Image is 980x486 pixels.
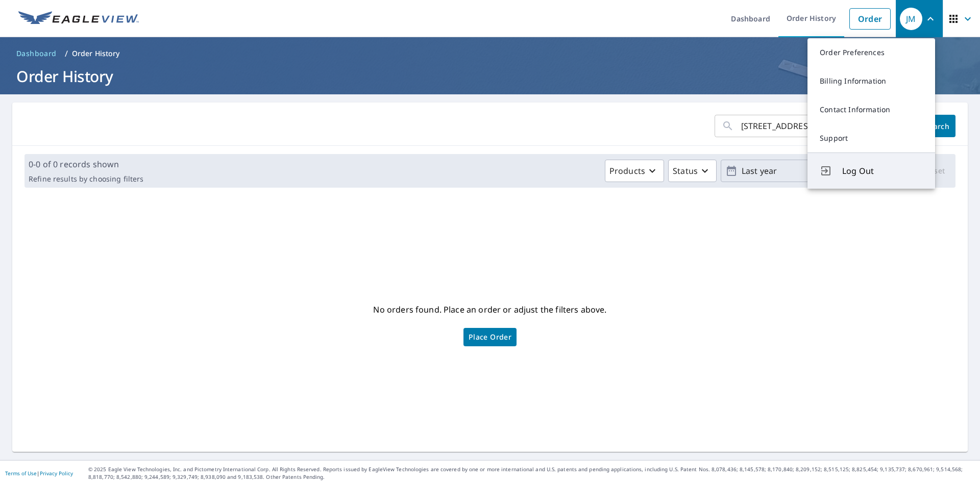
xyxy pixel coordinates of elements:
a: Place Order [463,328,517,346]
nav: breadcrumb [12,45,968,62]
span: Place Order [469,335,511,340]
a: Dashboard [12,45,61,62]
p: | [5,470,73,476]
a: Order [849,8,891,30]
a: Privacy Policy [40,470,73,477]
a: Order Preferences [807,38,935,67]
button: Log Out [807,152,935,189]
span: Dashboard [16,48,57,59]
button: Last year [721,160,874,182]
img: EV Logo [18,11,139,27]
span: Search [927,121,947,131]
p: Refine results by choosing filters [29,174,143,184]
p: Order History [72,48,120,59]
a: Billing Information [807,67,935,95]
p: Status [673,165,698,177]
h1: Order History [12,66,968,87]
button: Search [919,115,955,137]
input: Address, Report #, Claim ID, etc. [741,112,891,140]
a: Support [807,124,935,152]
div: JM [900,8,922,30]
a: Terms of Use [5,470,37,477]
span: Log Out [842,165,923,177]
p: 0-0 of 0 records shown [29,158,143,170]
button: Products [605,160,664,182]
p: Last year [738,162,857,180]
p: Products [609,165,645,177]
a: Contact Information [807,95,935,124]
p: No orders found. Place an order or adjust the filters above. [373,301,606,318]
li: / [65,47,68,60]
button: Status [668,160,717,182]
p: © 2025 Eagle View Technologies, Inc. and Pictometry International Corp. All Rights Reserved. Repo... [88,466,975,481]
